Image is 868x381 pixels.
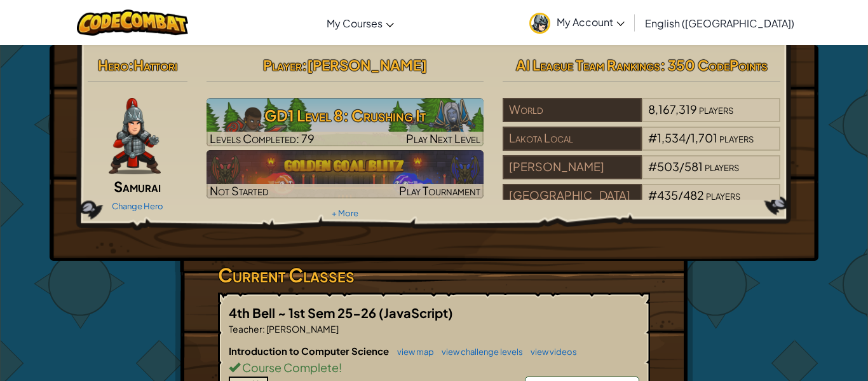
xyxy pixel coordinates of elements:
span: : 350 CodePoints [660,56,768,74]
span: 8,167,319 [648,102,697,116]
span: players [706,188,740,202]
span: Course Complete [240,360,339,375]
a: Play Next Level [207,98,484,146]
span: Play Tournament [399,183,480,198]
a: + More [332,208,358,218]
a: My Courses [320,6,400,40]
span: 581 [684,159,703,174]
div: World [503,98,641,122]
img: avatar [529,13,550,34]
span: : [302,56,307,74]
span: 435 [657,188,678,202]
a: Change Hero [112,201,163,211]
span: My Account [557,15,625,29]
a: view videos [524,347,577,357]
span: # [648,188,657,202]
span: / [686,130,691,145]
img: CodeCombat logo [77,10,188,36]
span: Hattori [133,56,177,74]
a: My Account [523,3,631,43]
a: view challenge levels [435,347,523,357]
a: Not StartedPlay Tournament [207,150,484,198]
span: Teacher [229,323,262,335]
span: ! [339,360,342,375]
span: / [678,188,683,202]
img: Golden Goal [207,150,484,198]
span: : [262,323,265,335]
span: Player [263,56,302,74]
span: English ([GEOGRAPHIC_DATA]) [645,17,794,30]
span: 1,534 [657,130,686,145]
span: AI League Team Rankings [516,56,660,74]
img: samurai.pose.png [109,98,161,174]
span: 4th Bell ~ 1st Sem 25-26 [229,305,379,321]
span: # [648,130,657,145]
span: [PERSON_NAME] [307,56,427,74]
span: (JavaScript) [379,305,453,321]
span: Introduction to Computer Science [229,345,391,357]
span: My Courses [327,17,383,30]
div: [GEOGRAPHIC_DATA] [503,184,641,208]
span: Samurai [114,177,161,195]
span: # [648,159,657,174]
a: view map [391,347,434,357]
a: English ([GEOGRAPHIC_DATA]) [639,6,801,40]
span: [PERSON_NAME] [265,323,339,335]
div: Lakota Local [503,127,641,151]
h3: Current Classes [218,261,650,289]
span: 503 [657,159,679,174]
span: Play Next Level [406,131,480,146]
a: [GEOGRAPHIC_DATA]#435/482players [503,196,780,211]
a: World8,167,319players [503,110,780,125]
img: GD1 Level 8: Crushing It [207,98,484,146]
span: 1,701 [691,130,717,145]
h3: GD1 Level 8: Crushing It [207,101,484,130]
span: Levels Completed: 79 [210,131,315,146]
span: Hero [98,56,128,74]
span: players [705,159,739,174]
span: 482 [683,188,704,202]
span: : [128,56,133,74]
a: [PERSON_NAME]#503/581players [503,167,780,182]
span: Not Started [210,183,269,198]
span: players [719,130,754,145]
span: / [679,159,684,174]
span: players [699,102,733,116]
a: Lakota Local#1,534/1,701players [503,139,780,153]
div: [PERSON_NAME] [503,155,641,179]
